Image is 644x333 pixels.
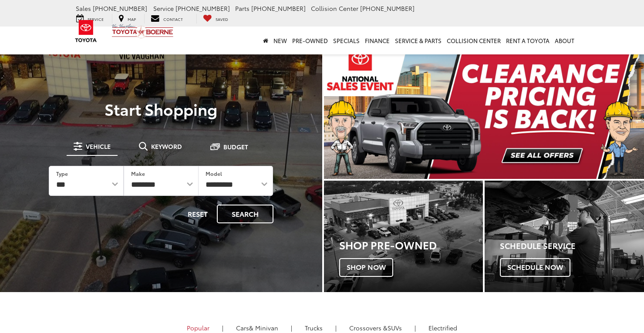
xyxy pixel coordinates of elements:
span: [PHONE_NUMBER] [251,4,306,13]
a: New [271,27,290,54]
div: Toyota [485,181,644,292]
span: Service [153,4,174,13]
a: Home [260,27,271,54]
label: Type [56,170,68,177]
li: | [412,323,418,332]
span: Service [88,16,104,22]
a: Finance [362,27,392,54]
label: Model [206,170,222,177]
span: Keyword [151,143,182,149]
span: Budget [223,144,248,150]
a: Specials [330,27,362,54]
span: Saved [216,16,228,22]
span: Schedule Now [500,258,570,276]
button: Search [217,205,273,223]
button: Click to view previous picture. [324,61,372,161]
a: About [552,27,577,54]
h3: Shop Pre-Owned [339,239,483,250]
span: Shop Now [339,258,393,276]
a: Schedule Service Schedule Now [485,181,644,292]
div: Toyota [324,181,483,292]
a: Collision Center [444,27,503,54]
span: [PHONE_NUMBER] [175,4,230,13]
a: Pre-Owned [290,27,330,54]
img: Vic Vaughan Toyota of Boerne [111,24,174,39]
span: [PHONE_NUMBER] [93,4,147,13]
h4: Schedule Service [500,242,644,250]
li: | [289,323,294,332]
span: Parts [235,4,250,13]
span: Contact [163,16,183,22]
span: Vehicle [86,143,111,149]
span: Crossovers & [349,323,388,332]
a: Map [112,14,142,24]
li: | [220,323,226,332]
a: Contact [144,14,189,24]
a: Shop Pre-Owned Shop Now [324,181,483,292]
span: & Minivan [249,323,278,332]
span: Map [128,16,136,22]
span: [PHONE_NUMBER] [360,4,415,13]
img: Toyota [70,17,102,45]
span: Sales [76,4,91,13]
a: My Saved Vehicles [196,14,235,24]
button: Reset [180,205,215,223]
a: Rent a Toyota [503,27,552,54]
p: Start Shopping [37,100,286,118]
li: | [333,323,339,332]
span: Collision Center [311,4,358,13]
button: Click to view next picture. [596,61,644,161]
a: Service [70,14,110,24]
a: Service & Parts: Opens in a new tab [392,27,444,54]
label: Make [131,170,145,177]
